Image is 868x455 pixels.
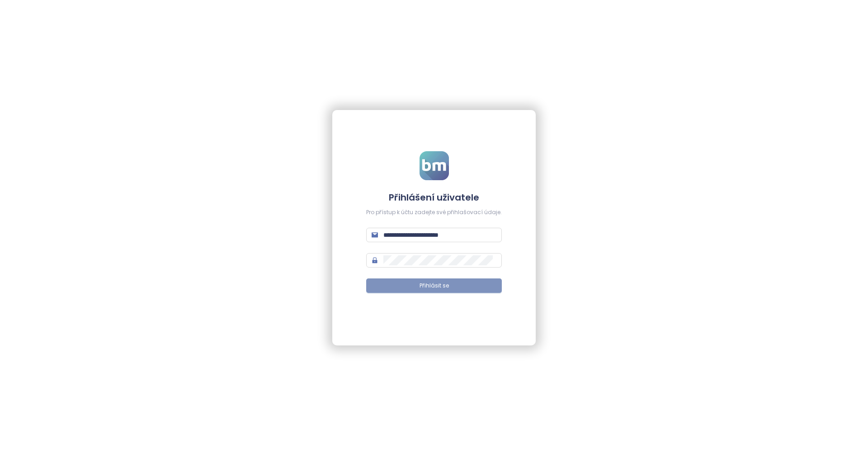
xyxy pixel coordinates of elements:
[366,191,502,204] h4: Přihlášení uživatele
[372,232,378,238] span: mail
[366,208,502,217] div: Pro přístup k účtu zadejte své přihlašovací údaje.
[372,257,378,263] span: lock
[366,278,502,293] button: Přihlásit se
[420,151,449,180] img: logo
[420,282,449,290] span: Přihlásit se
